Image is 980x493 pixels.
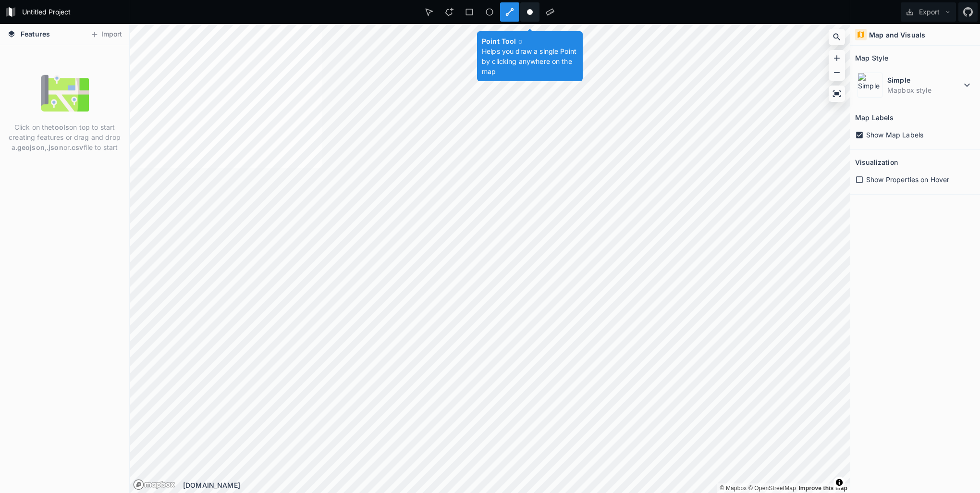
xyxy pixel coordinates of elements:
button: Toggle attribution [833,477,845,488]
img: Simple [857,73,882,98]
dd: Mapbox style [887,85,961,95]
span: Toggle attribution [836,477,842,488]
button: Export [901,2,956,22]
span: o [518,37,522,45]
p: Helps you draw a single Point by clicking anywhere on the map [482,46,578,76]
h4: Map and Visuals [869,30,925,40]
span: Show Properties on Hover [866,174,949,185]
a: Mapbox logo [133,479,175,490]
h2: Map Style [855,50,888,65]
a: OpenStreetMap [748,485,796,492]
div: [DOMAIN_NAME] [183,480,850,490]
h2: Visualization [855,155,898,170]
span: Features [21,29,50,39]
a: Mapbox [720,485,747,492]
h4: Point Tool [482,36,578,46]
a: Map feedback [798,485,847,492]
img: empty [41,69,89,117]
strong: .json [47,143,63,151]
a: Mapbox logo [133,479,144,490]
strong: .csv [70,143,84,151]
h2: Map Labels [855,110,894,125]
dt: Simple [887,75,961,85]
p: Click on the on top to start creating features or drag and drop a , or file to start [7,122,122,152]
strong: tools [52,123,69,131]
strong: .geojson [15,143,45,151]
span: Show Map Labels [866,130,923,140]
button: Import [86,27,127,42]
